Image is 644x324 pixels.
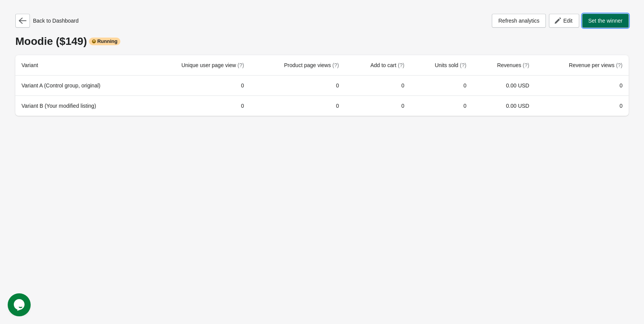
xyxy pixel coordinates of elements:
[616,62,623,68] span: (?)
[8,293,32,316] iframe: chat widget
[588,18,623,24] span: Set the winner
[460,62,467,68] span: (?)
[250,95,345,116] td: 0
[536,95,629,116] td: 0
[284,62,339,68] span: Product page views
[332,62,339,68] span: (?)
[21,82,138,89] div: Variant A (Control group, original)
[497,62,529,68] span: Revenues
[370,62,404,68] span: Add to cart
[398,62,404,68] span: (?)
[181,62,244,68] span: Unique user page view
[411,95,473,116] td: 0
[473,76,536,95] td: 0.00 USD
[411,76,473,95] td: 0
[492,14,546,28] button: Refresh analytics
[15,35,629,48] div: Moodie ($149)
[523,62,529,68] span: (?)
[237,62,244,68] span: (?)
[549,14,579,28] button: Edit
[473,95,536,116] td: 0.00 USD
[144,95,250,116] td: 0
[21,102,138,110] div: Variant B (Your modified listing)
[345,76,411,95] td: 0
[536,76,629,95] td: 0
[435,62,466,68] span: Units sold
[15,14,79,28] div: Back to Dashboard
[144,76,250,95] td: 0
[250,76,345,95] td: 0
[563,18,572,24] span: Edit
[569,62,623,68] span: Revenue per views
[89,38,121,45] div: Running
[498,18,539,24] span: Refresh analytics
[582,14,629,28] button: Set the winner
[15,55,144,76] th: Variant
[345,95,411,116] td: 0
